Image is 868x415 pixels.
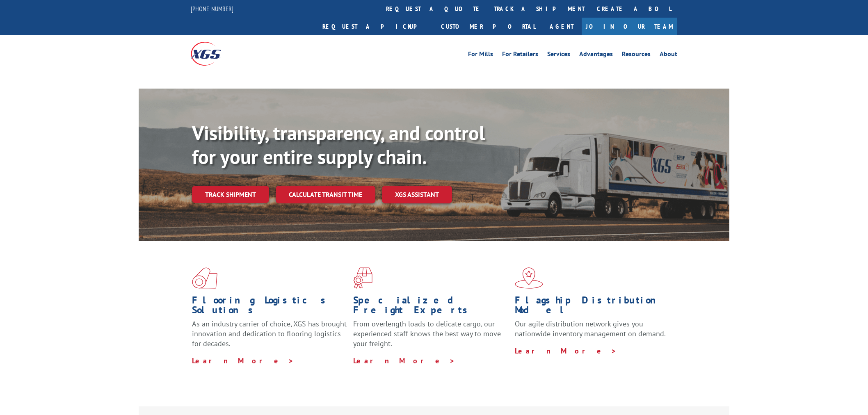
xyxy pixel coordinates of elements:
[191,5,233,13] a: [PHONE_NUMBER]
[382,186,452,203] a: XGS ASSISTANT
[353,319,508,356] p: From overlength loads to delicate cargo, our experienced staff knows the best way to move your fr...
[192,356,294,365] a: Learn More >
[660,51,677,60] a: About
[192,186,269,203] a: Track shipment
[316,18,435,35] a: Request a pickup
[353,267,372,289] img: xgs-icon-focused-on-flooring-red
[515,319,666,338] span: Our agile distribution network gives you nationwide inventory management on demand.
[276,186,375,203] a: Calculate transit time
[353,356,455,365] a: Learn More >
[547,51,570,60] a: Services
[579,51,613,60] a: Advantages
[353,295,508,319] h1: Specialized Freight Experts
[192,267,217,289] img: xgs-icon-total-supply-chain-intelligence-red
[582,18,677,35] a: Join Our Team
[192,120,485,169] b: Visibility, transparency, and control for your entire supply chain.
[515,295,670,319] h1: Flagship Distribution Model
[622,51,651,60] a: Resources
[541,18,582,35] a: Agent
[515,267,543,289] img: xgs-icon-flagship-distribution-model-red
[468,51,493,60] a: For Mills
[192,295,347,319] h1: Flooring Logistics Solutions
[502,51,538,60] a: For Retailers
[435,18,541,35] a: Customer Portal
[515,346,617,356] a: Learn More >
[192,319,347,348] span: As an industry carrier of choice, XGS has brought innovation and dedication to flooring logistics...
